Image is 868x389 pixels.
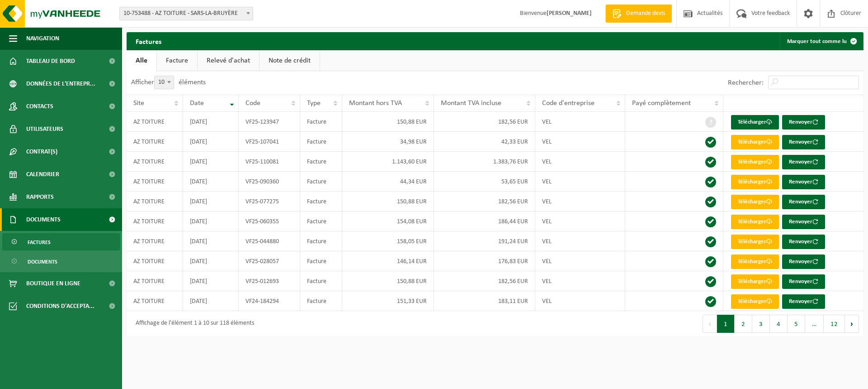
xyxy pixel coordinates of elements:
button: Renvoyer [782,294,825,309]
td: VF25-110081 [239,152,300,172]
td: AZ TOITURE [127,192,183,211]
span: 10 [155,76,174,89]
td: Facture [300,192,343,211]
span: Demande devis [624,9,667,18]
span: Code [245,100,260,107]
td: 1.143,60 EUR [342,152,434,172]
td: Facture [300,152,343,172]
td: VEL [535,152,626,172]
div: Affichage de l'élément 1 à 10 sur 118 éléments [131,316,254,332]
a: Facture [157,50,197,71]
td: AZ TOITURE [127,152,183,172]
td: 150,88 EUR [342,112,434,132]
td: AZ TOITURE [127,291,183,311]
span: 10-753488 - AZ TOITURE - SARS-LA-BRUYÈRE [120,7,253,20]
td: Facture [300,172,343,192]
td: 182,56 EUR [434,271,535,291]
span: Contrat(s) [26,140,57,163]
span: 10-753488 - AZ TOITURE - SARS-LA-BRUYÈRE [119,7,253,20]
td: 53,65 EUR [434,172,535,192]
button: Renvoyer [782,274,825,289]
button: Renvoyer [782,235,825,249]
td: AZ TOITURE [127,251,183,271]
span: … [805,315,824,333]
td: AZ TOITURE [127,231,183,251]
span: Montant hors TVA [349,100,402,107]
td: VF24-184294 [239,291,300,311]
td: VEL [535,231,626,251]
td: VEL [535,211,626,231]
a: Alle [127,50,156,71]
td: VF25-107041 [239,132,300,152]
td: 158,05 EUR [342,231,434,251]
td: VEL [535,291,626,311]
td: VEL [535,172,626,192]
td: 154,08 EUR [342,211,434,231]
td: AZ TOITURE [127,172,183,192]
button: Renvoyer [782,135,825,149]
button: 1 [717,315,735,333]
td: [DATE] [183,172,239,192]
td: 182,56 EUR [434,192,535,211]
td: 150,88 EUR [342,192,434,211]
td: 151,33 EUR [342,291,434,311]
button: Marquer tout comme lu [780,32,863,50]
span: Site [133,100,144,107]
a: Demande devis [605,5,672,23]
span: Tableau de bord [26,50,75,72]
a: Télécharger [731,175,779,189]
span: Navigation [26,27,59,50]
td: VF25-044880 [239,231,300,251]
td: VF25-012693 [239,271,300,291]
button: 2 [735,315,752,333]
td: AZ TOITURE [127,132,183,152]
a: Note de crédit [259,50,320,71]
a: Documents [2,253,120,270]
td: AZ TOITURE [127,271,183,291]
button: Renvoyer [782,115,825,130]
td: 34,98 EUR [342,132,434,152]
td: [DATE] [183,112,239,132]
button: Renvoyer [782,155,825,169]
td: 183,11 EUR [434,291,535,311]
a: Télécharger [731,294,779,309]
td: Facture [300,231,343,251]
span: Données de l'entrepr... [26,72,95,95]
a: Télécharger [731,135,779,149]
span: Date [190,100,204,107]
a: Factures [2,233,120,250]
td: 150,88 EUR [342,271,434,291]
td: VEL [535,271,626,291]
a: Télécharger [731,115,779,130]
td: [DATE] [183,231,239,251]
td: VEL [535,112,626,132]
span: Code d'entreprise [542,100,594,107]
button: Renvoyer [782,175,825,189]
td: 42,33 EUR [434,132,535,152]
span: Calendrier [26,163,59,186]
td: VEL [535,192,626,211]
h2: Factures [127,32,170,50]
td: Facture [300,251,343,271]
td: VF25-123947 [239,112,300,132]
span: Conditions d'accepta... [26,295,94,317]
td: AZ TOITURE [127,112,183,132]
button: 12 [824,315,845,333]
span: Montant TVA incluse [441,100,501,107]
span: Documents [26,208,61,231]
td: VEL [535,132,626,152]
span: Factures [28,234,51,251]
a: Télécharger [731,195,779,209]
td: VF25-077275 [239,192,300,211]
button: Renvoyer [782,215,825,229]
span: Payé complètement [632,100,691,107]
td: VF25-090360 [239,172,300,192]
button: Previous [703,315,717,333]
button: Renvoyer [782,195,825,209]
a: Télécharger [731,235,779,249]
strong: [PERSON_NAME] [547,10,592,17]
td: Facture [300,271,343,291]
button: Next [845,315,859,333]
span: Rapports [26,186,54,208]
a: Télécharger [731,274,779,289]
